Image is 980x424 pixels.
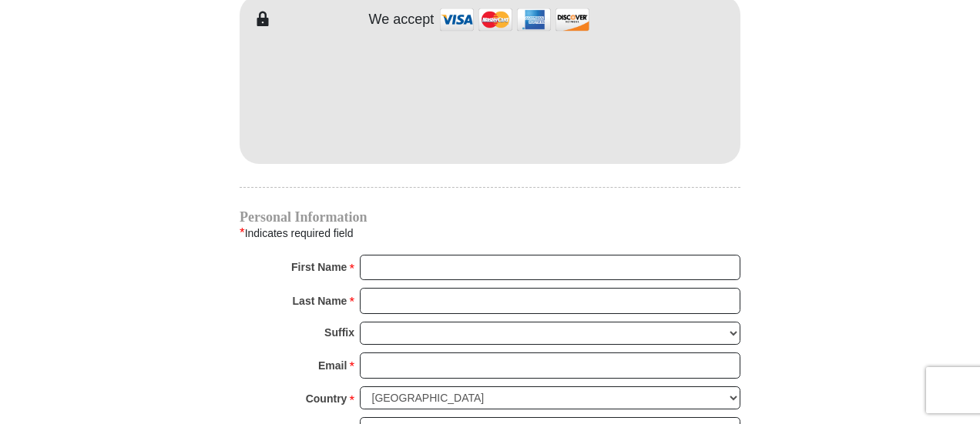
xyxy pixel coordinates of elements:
[240,223,740,243] div: Indicates required field
[324,322,354,343] strong: Suffix
[293,290,347,312] strong: Last Name
[291,256,347,278] strong: First Name
[369,12,435,28] h4: We accept
[306,388,347,409] strong: Country
[318,355,347,376] strong: Email
[240,211,740,223] h4: Personal Information
[438,3,592,36] img: credit cards accepted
